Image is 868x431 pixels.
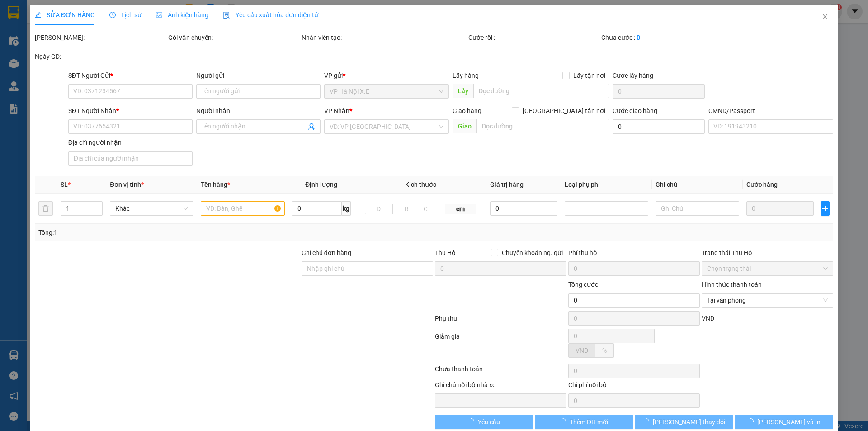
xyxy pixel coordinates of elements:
[223,11,318,19] span: Yêu cầu xuất hóa đơn điện tử
[38,227,335,237] div: Tổng: 1
[445,204,476,214] span: cm
[405,181,436,188] span: Kích thước
[613,119,705,134] input: Cước giao hàng
[602,347,607,354] span: %
[747,181,778,188] span: Cước hàng
[420,204,445,214] input: C
[365,204,393,214] input: D
[68,71,193,81] div: SĐT Người Gửi
[392,204,420,214] input: R
[613,72,653,79] label: Cước lấy hàng
[35,12,41,18] span: edit
[568,281,598,288] span: Tổng cước
[68,106,193,116] div: SĐT Người Nhận
[821,205,829,212] span: plus
[434,332,567,362] div: Giảm giá
[435,415,533,429] button: Yêu cầu
[561,176,652,194] th: Loại phụ phí
[325,107,350,114] span: VP Nhận
[735,415,833,429] button: [PERSON_NAME] và In
[68,137,193,147] div: Địa chỉ người nhận
[560,418,570,425] span: loading
[568,380,700,393] div: Chi phí nội bộ
[196,71,321,81] div: Người gửi
[708,106,833,116] div: CMND/Passport
[637,34,641,41] b: 0
[302,249,351,256] label: Ghi chú đơn hàng
[156,12,162,18] span: picture
[35,52,166,62] div: Ngày GD:
[196,106,321,116] div: Người nhận
[707,294,828,307] span: Tại văn phòng
[435,380,566,393] div: Ghi chú nội bộ nhà xe
[305,181,337,188] span: Định lượng
[61,181,68,188] span: SL
[156,11,208,19] span: Ảnh kiện hàng
[35,11,95,19] span: SỬA ĐƠN HÀNG
[302,33,467,43] div: Nhân viên tạo:
[453,107,481,114] span: Giao hàng
[325,71,449,81] div: VP gửi
[453,119,476,133] span: Giao
[468,33,600,43] div: Cước rồi :
[602,33,733,43] div: Chưa cước :
[109,11,142,19] span: Lịch sử
[747,201,814,216] input: 0
[434,313,567,329] div: Phụ thu
[116,202,189,215] span: Khác
[702,248,833,258] div: Trạng thái Thu Hộ
[491,181,524,188] span: Giá trị hàng
[110,181,144,188] span: Đơn vị tính
[308,123,316,130] span: user-add
[435,249,456,256] span: Thu Hộ
[453,84,473,98] span: Lấy
[812,5,838,30] button: Close
[302,261,433,276] input: Ghi chú đơn hàng
[702,281,762,288] label: Hình thức thanh toán
[35,33,166,43] div: [PERSON_NAME]:
[570,71,609,81] span: Lấy tận nơi
[635,415,733,429] button: [PERSON_NAME] thay đổi
[747,418,757,425] span: loading
[535,415,633,429] button: Thêm ĐH mới
[643,418,653,425] span: loading
[168,33,300,43] div: Gói vận chuyển:
[652,176,743,194] th: Ghi chú
[68,151,193,166] input: Địa chỉ của người nhận
[821,201,830,216] button: plus
[223,12,230,19] img: icon
[653,417,725,427] span: [PERSON_NAME] thay đổi
[342,201,351,216] span: kg
[613,84,705,99] input: Cước lấy hàng
[434,364,567,380] div: Chưa thanh toán
[468,418,478,425] span: loading
[453,72,479,79] span: Lấy hàng
[757,417,821,427] span: [PERSON_NAME] và In
[613,107,657,114] label: Cước giao hàng
[473,84,609,98] input: Dọc đường
[702,315,714,322] span: VND
[201,181,231,188] span: Tên hàng
[109,12,116,18] span: clock-circle
[478,417,500,427] span: Yêu cầu
[707,262,828,275] span: Chọn trạng thái
[656,201,739,216] input: Ghi Chú
[38,201,53,216] button: delete
[570,417,608,427] span: Thêm ĐH mới
[576,347,588,354] span: VND
[476,119,609,133] input: Dọc đường
[201,201,285,216] input: VD: Bàn, Ghế
[519,106,609,116] span: [GEOGRAPHIC_DATA] tận nơi
[330,85,443,98] span: VP Hà Nội X.E
[568,248,700,261] div: Phí thu hộ
[821,13,829,20] span: close
[498,248,566,258] span: Chuyển khoản ng. gửi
